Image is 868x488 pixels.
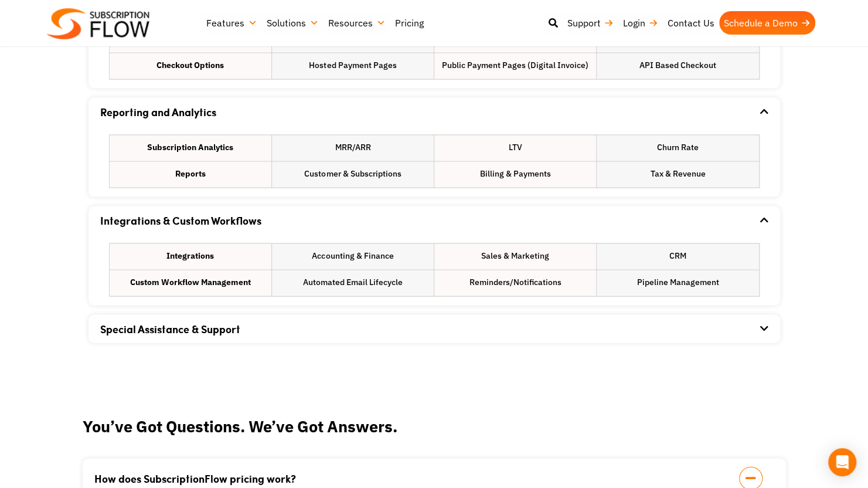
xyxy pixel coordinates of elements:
a: Support [563,11,618,35]
li: Customer & Subscriptions [272,162,434,188]
div: Reporting and Analytics [100,126,768,197]
li: Public Payment Pages (Digital Invoice) [434,53,596,79]
a: Resources [324,11,390,35]
li: MRR/ARR [272,135,434,161]
li: Reminders/Notifications [434,270,596,296]
a: Schedule a Demo [719,11,815,35]
a: Reporting and Analytics [100,104,216,120]
li: Tax & Revenue [597,162,758,188]
div: Integrations & Custom Workflows [100,206,768,235]
a: Contact Us [663,11,719,35]
li: Churn Rate [597,135,758,161]
a: Features [202,11,262,35]
li: LTV [434,135,596,161]
div: Reporting and Analytics [100,98,768,126]
li: Pipeline Management [597,270,758,296]
div: Open Intercom Messenger [828,448,856,476]
strong: Custom Workflow Management [130,276,251,289]
li: Billing & Payments [434,162,596,188]
li: Sales & Marketing [434,244,596,270]
li: Automated Email Lifecycle [272,270,434,296]
div: Integrations & Custom Workflows [100,235,768,306]
strong: Subscription Analytics [147,141,233,154]
a: Login [618,11,663,35]
h2: You’ve Got Questions. We’ve Got Answers. [83,417,786,435]
strong: Checkout Options [156,59,224,72]
strong: Integrations [166,250,214,262]
a: Pricing [390,11,428,35]
li: Accounting & Finance [272,244,434,270]
strong: Reports [175,168,206,180]
li: CRM [597,244,758,270]
img: Subscriptionflow [47,8,149,39]
a: How does SubscriptionFlow pricing work? [94,473,745,484]
a: Special Assistance & Support [100,321,240,337]
div: Special Assistance & Support [100,315,768,343]
li: API Based Checkout [597,53,758,79]
a: Integrations & Custom Workflows [100,213,261,228]
li: Hosted Payment Pages [272,53,434,79]
a: Solutions [262,11,324,35]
